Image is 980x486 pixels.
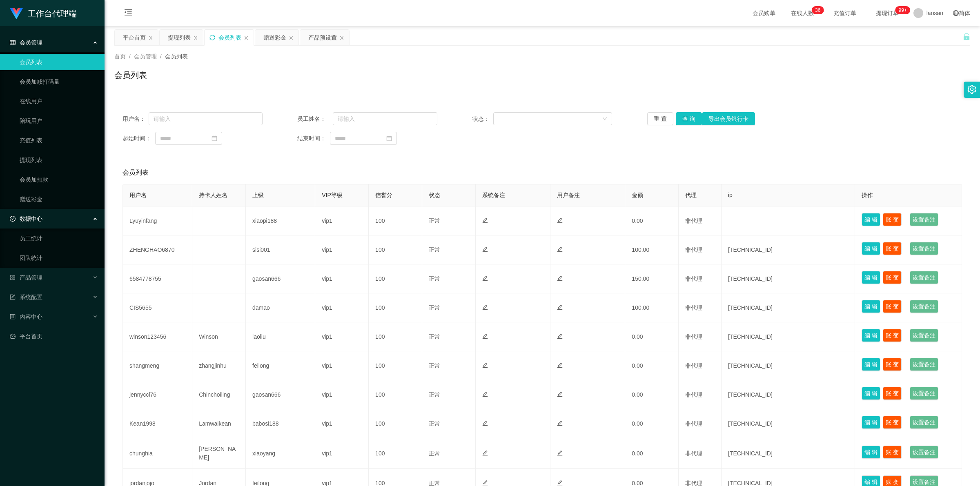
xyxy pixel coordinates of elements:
td: 100 [369,438,422,469]
span: / [129,53,131,60]
i: 图标: edit [557,246,563,252]
button: 账 变 [883,213,902,226]
h1: 工作台代理端 [28,0,77,27]
button: 账 变 [883,271,902,284]
i: 图标: edit [482,304,488,310]
td: 0.00 [625,438,679,469]
td: [TECHNICAL_ID] [722,235,855,264]
button: 编 辑 [862,242,880,255]
span: 系统配置 [10,294,42,300]
button: 账 变 [883,300,902,313]
i: 图标: unlock [963,33,970,40]
a: 会员加减打码量 [20,73,98,90]
td: [TECHNICAL_ID] [722,293,855,322]
button: 设置备注 [910,242,938,255]
span: 在线人数 [787,10,818,16]
span: 正常 [429,420,440,427]
i: 图标: edit [482,246,488,252]
td: [TECHNICAL_ID] [722,322,855,351]
i: 图标: setting [967,85,976,94]
td: 100 [369,409,422,438]
td: vip1 [315,235,369,264]
button: 编 辑 [862,329,880,342]
span: ip [728,192,733,198]
span: 正常 [429,275,440,282]
i: 图标: edit [482,333,488,339]
i: 图标: edit [482,450,488,456]
div: 会员列表 [218,30,241,45]
button: 重 置 [647,112,673,125]
span: / [160,53,162,60]
button: 账 变 [883,329,902,342]
span: 用户名： [122,115,149,123]
td: sisi001 [246,235,315,264]
span: 正常 [429,304,440,311]
button: 编 辑 [862,416,880,429]
span: 非代理 [685,304,702,311]
td: damao [246,293,315,322]
button: 账 变 [883,358,902,371]
span: 内容中心 [10,313,42,320]
i: 图标: edit [482,420,488,426]
button: 编 辑 [862,271,880,284]
button: 账 变 [883,446,902,459]
input: 请输入 [149,112,263,125]
td: 100 [369,322,422,351]
td: laoliu [246,322,315,351]
i: 图标: appstore-o [10,275,16,280]
span: 持卡人姓名 [199,192,227,198]
i: 图标: form [10,294,16,300]
span: 产品管理 [10,274,42,281]
span: 正常 [429,333,440,340]
a: 充值列表 [20,132,98,149]
span: 非代理 [685,450,702,457]
span: 正常 [429,246,440,253]
span: 充值订单 [829,10,860,16]
td: gaosan666 [246,264,315,293]
td: vip1 [315,322,369,351]
td: vip1 [315,380,369,409]
button: 编 辑 [862,387,880,400]
i: 图标: calendar [386,135,392,141]
a: 会员列表 [20,54,98,70]
button: 查 询 [676,112,702,125]
span: 正常 [429,362,440,369]
td: 0.00 [625,322,679,351]
span: 代理 [685,192,697,198]
h1: 会员列表 [114,69,147,81]
a: 图标: dashboard平台首页 [10,328,98,344]
td: 100 [369,235,422,264]
div: 产品预设置 [308,30,337,45]
i: 图标: edit [557,420,563,426]
i: 图标: global [953,10,959,16]
i: 图标: down [602,116,607,122]
span: 用户备注 [557,192,580,198]
p: 3 [815,6,818,14]
td: ZHENGHAO6870 [123,235,192,264]
i: 图标: close [193,36,198,40]
button: 编 辑 [862,358,880,371]
span: 提现订单 [872,10,903,16]
i: 图标: profile [10,314,16,320]
button: 账 变 [883,387,902,400]
i: 图标: edit [482,391,488,397]
div: 平台首页 [123,30,146,45]
i: 图标: check-circle-o [10,216,16,222]
i: 图标: edit [557,480,563,486]
td: [TECHNICAL_ID] [722,351,855,380]
td: [TECHNICAL_ID] [722,409,855,438]
td: [TECHNICAL_ID] [722,380,855,409]
td: 100.00 [625,235,679,264]
td: 150.00 [625,264,679,293]
td: xiaoyang [246,438,315,469]
td: 100 [369,264,422,293]
td: 0.00 [625,351,679,380]
sup: 36 [812,6,824,14]
a: 提现列表 [20,152,98,168]
i: 图标: sync [209,35,215,40]
span: 用户名 [129,192,147,198]
span: 非代理 [685,217,702,224]
input: 请输入 [333,112,437,125]
a: 会员加扣款 [20,171,98,188]
span: 操作 [862,192,873,198]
